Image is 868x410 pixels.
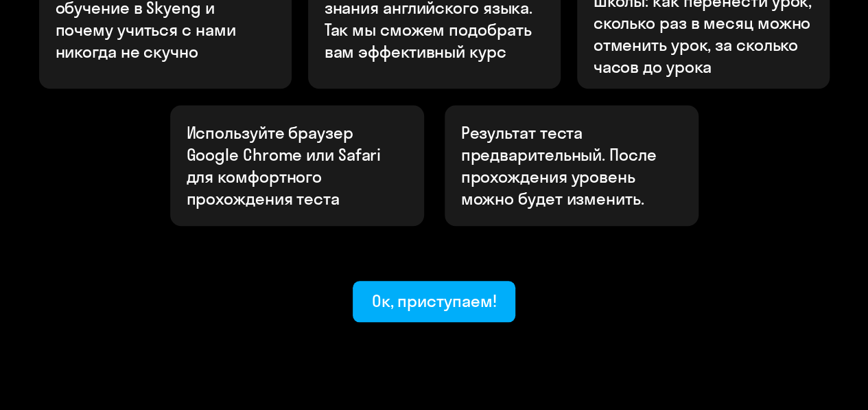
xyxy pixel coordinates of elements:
p: Результат теста предварительный. После прохождения уровень можно будет изменить. [461,122,682,209]
p: Используйте браузер Google Chrome или Safari для комфортного прохождения теста [187,122,408,209]
div: Ок, приступаем! [372,290,497,312]
button: Ок, приступаем! [353,281,516,322]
